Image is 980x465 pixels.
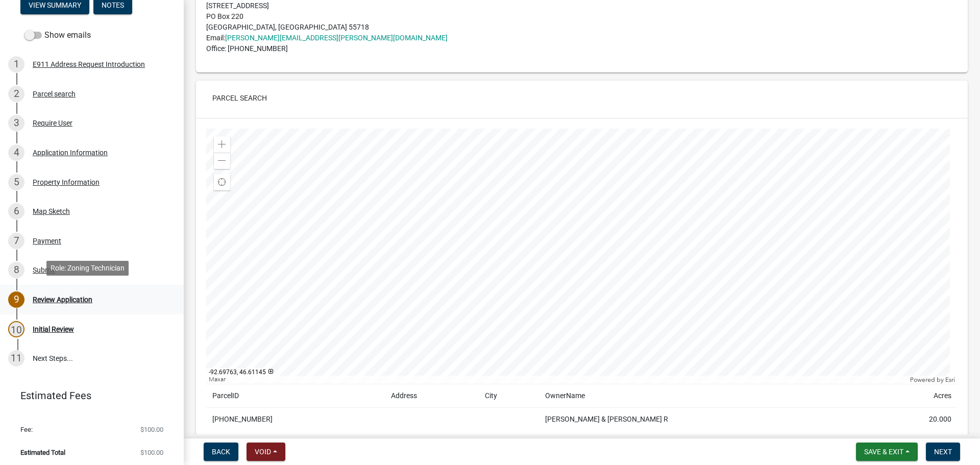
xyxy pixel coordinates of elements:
div: Maxar [206,376,908,384]
div: 4 [8,144,24,161]
span: Back [212,448,230,456]
div: Require User [33,119,72,127]
div: 2 [8,86,24,102]
span: Save & Exit [864,448,903,456]
span: $100.00 [140,449,163,456]
div: Initial Review [33,326,74,333]
div: Zoom out [214,153,230,169]
span: $100.00 [140,426,163,433]
div: 7 [8,233,24,249]
span: Void [255,448,271,456]
a: Esri [945,376,955,383]
div: Role: Zoning Technician [46,261,129,276]
a: Estimated Fees [8,385,167,406]
div: Review Application [33,296,92,303]
div: 3 [8,115,24,131]
button: Back [204,443,238,461]
button: Next [926,443,960,461]
td: City [479,384,539,407]
div: Submit [33,266,55,274]
div: 9 [8,291,24,308]
td: [PHONE_NUMBER] [206,407,385,431]
wm-modal-confirm: Summary [20,2,89,10]
td: Acres [872,384,958,407]
div: 6 [8,203,24,219]
div: Powered by [908,376,958,384]
td: [PERSON_NAME] & [PERSON_NAME] R [539,407,872,431]
div: Application Information [33,149,108,156]
div: 10 [8,321,24,337]
button: Save & Exit [856,443,918,461]
div: E911 Address Request Introduction [33,61,145,68]
td: 20.000 [872,407,958,431]
a: [PERSON_NAME][EMAIL_ADDRESS][PERSON_NAME][DOMAIN_NAME] [225,34,448,42]
div: Zoom in [214,136,230,153]
td: Address [385,384,479,407]
wm-modal-confirm: Notes [93,2,132,10]
div: Parcel search [33,90,76,97]
div: Find my location [214,174,230,190]
td: ParcelID [206,384,385,407]
label: Show emails [24,29,91,41]
div: 5 [8,174,24,190]
div: Payment [33,237,61,244]
button: Parcel search [204,89,275,107]
div: Property Information [33,179,100,186]
div: 11 [8,350,24,366]
div: 8 [8,262,24,278]
div: Map Sketch [33,208,70,215]
span: Estimated Total [20,449,65,456]
div: 1 [8,56,24,72]
span: Fee: [20,426,33,433]
span: Next [934,448,952,456]
td: OwnerName [539,384,872,407]
button: Void [247,443,285,461]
